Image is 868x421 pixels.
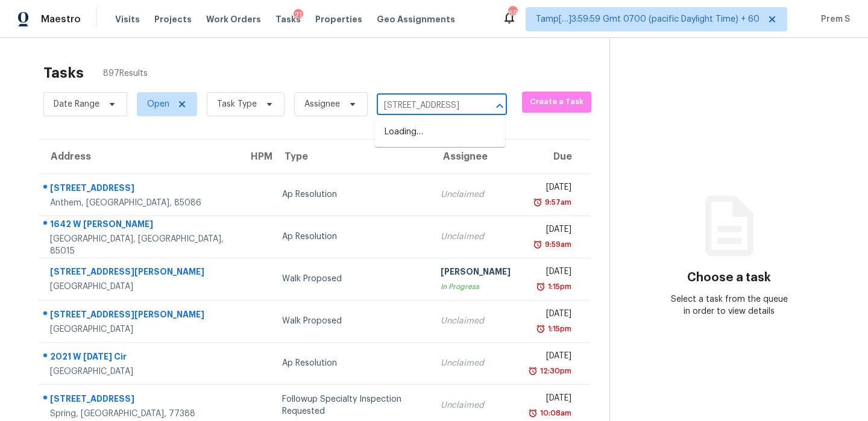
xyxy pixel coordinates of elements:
[441,399,511,411] div: Unclaimed
[546,281,571,293] div: 1:15pm
[441,315,511,327] div: Unclaimed
[239,140,272,173] th: HPM
[375,117,505,147] div: Loading…
[282,315,421,327] div: Walk Proposed
[50,351,229,366] div: 2021 W [DATE] Cir
[50,366,229,378] div: [GEOGRAPHIC_DATA]
[217,98,257,110] span: Task Type
[530,308,571,323] div: [DATE]
[530,350,571,365] div: [DATE]
[441,357,511,369] div: Unclaimed
[147,98,169,110] span: Open
[50,233,229,257] div: [GEOGRAPHIC_DATA], [GEOGRAPHIC_DATA], 85015
[491,98,508,114] button: Close
[282,231,421,243] div: Ap Resolution
[294,9,303,21] div: 21
[508,7,517,19] div: 698
[528,95,585,109] span: Create a Task
[282,357,421,369] div: Ap Resolution
[154,13,192,25] span: Projects
[272,140,431,173] th: Type
[530,266,571,281] div: [DATE]
[39,140,239,173] th: Address
[687,272,771,284] h3: Choose a task
[542,239,571,251] div: 9:59am
[377,13,455,25] span: Geo Assignments
[282,189,421,201] div: Ap Resolution
[103,67,148,80] span: 897 Results
[54,98,99,110] span: Date Range
[41,13,81,25] span: Maestro
[441,189,511,201] div: Unclaimed
[441,231,511,243] div: Unclaimed
[115,13,140,25] span: Visits
[546,323,571,335] div: 1:15pm
[522,92,591,113] button: Create a Task
[50,182,229,197] div: [STREET_ADDRESS]
[50,281,229,293] div: [GEOGRAPHIC_DATA]
[670,293,789,317] div: Select a task from the queue in order to view details
[538,407,571,419] div: 10:08am
[50,218,229,233] div: 1642 W [PERSON_NAME]
[533,196,542,208] img: Overdue Alarm Icon
[533,239,542,251] img: Overdue Alarm Icon
[441,266,511,281] div: [PERSON_NAME]
[431,140,520,173] th: Assignee
[282,393,421,417] div: Followup Specialty Inspection Requested
[441,281,511,293] div: In Progress
[816,13,850,25] span: Prem S
[530,181,571,196] div: [DATE]
[50,266,229,281] div: [STREET_ADDRESS][PERSON_NAME]
[50,408,229,420] div: Spring, [GEOGRAPHIC_DATA], 77388
[536,13,759,25] span: Tamp[…]3:59:59 Gmt 0700 (pacific Daylight Time) + 60
[536,323,546,335] img: Overdue Alarm Icon
[50,197,229,209] div: Anthem, [GEOGRAPHIC_DATA], 85086
[530,223,571,239] div: [DATE]
[50,308,229,323] div: [STREET_ADDRESS][PERSON_NAME]
[206,13,261,25] span: Work Orders
[43,67,84,79] h2: Tasks
[528,365,538,377] img: Overdue Alarm Icon
[315,13,362,25] span: Properties
[536,281,546,293] img: Overdue Alarm Icon
[50,393,229,408] div: [STREET_ADDRESS]
[528,407,538,419] img: Overdue Alarm Icon
[377,96,473,115] input: Search by address
[275,15,301,23] span: Tasks
[50,323,229,335] div: [GEOGRAPHIC_DATA]
[282,273,421,285] div: Walk Proposed
[542,196,571,208] div: 9:57am
[530,392,571,407] div: [DATE]
[538,365,571,377] div: 12:30pm
[520,140,590,173] th: Due
[304,98,340,110] span: Assignee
